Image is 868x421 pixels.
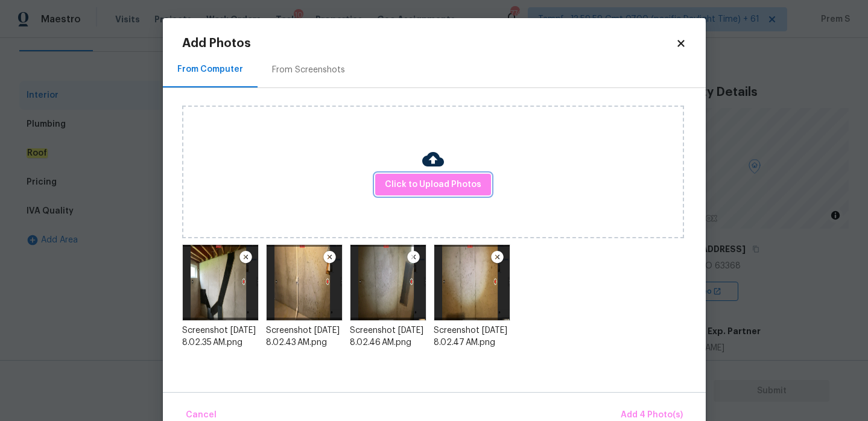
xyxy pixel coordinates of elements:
div: Screenshot [DATE] 8.02.35 AM.png [182,324,259,349]
div: From Computer [177,63,243,75]
img: Cloud Upload Icon [422,148,444,170]
div: Screenshot [DATE] 8.02.43 AM.png [266,324,343,349]
div: Screenshot [DATE] 8.02.46 AM.png [350,324,426,349]
span: Click to Upload Photos [385,177,481,192]
button: Click to Upload Photos [375,174,491,196]
h2: Add Photos [182,37,676,49]
div: Screenshot [DATE] 8.02.47 AM.png [434,324,510,349]
div: From Screenshots [272,64,345,76]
